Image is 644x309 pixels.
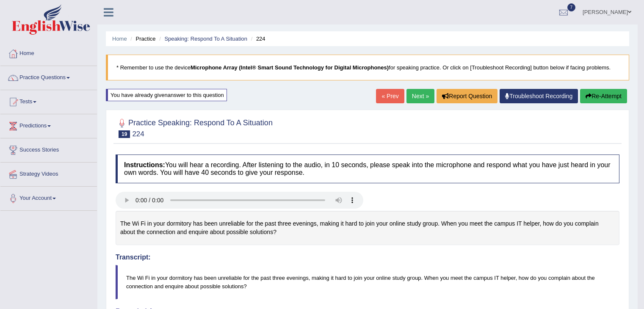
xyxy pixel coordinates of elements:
a: Home [112,36,127,42]
li: Practice [128,35,155,43]
a: Practice Questions [0,66,97,87]
button: Report Question [437,89,498,103]
button: Re-Attempt [580,89,627,103]
blockquote: The Wi Fi in your dormitory has been unreliable for the past three evenings, making it hard to jo... [116,265,619,299]
a: Success Stories [0,138,97,160]
a: Home [0,42,97,63]
span: 19 [119,130,130,138]
div: The Wi Fi in your dormitory has been unreliable for the past three evenings, making it hard to jo... [116,211,619,245]
a: Speaking: Respond To A Situation [164,36,247,42]
h2: Practice Speaking: Respond To A Situation [116,117,273,138]
div: You have already given answer to this question [106,89,227,101]
a: Predictions [0,114,97,135]
blockquote: * Remember to use the device for speaking practice. Or click on [Troubleshoot Recording] button b... [106,55,629,80]
a: Tests [0,90,97,111]
span: 7 [567,3,576,11]
b: Instructions: [124,161,165,168]
a: Next » [406,89,434,103]
a: « Prev [376,89,404,103]
h4: You will hear a recording. After listening to the audio, in 10 seconds, please speak into the mic... [116,154,619,183]
a: Troubleshoot Recording [500,89,578,103]
a: Your Account [0,187,97,208]
li: 224 [249,35,265,43]
small: 224 [132,130,144,138]
a: Strategy Videos [0,163,97,184]
b: Microphone Array (Intel® Smart Sound Technology for Digital Microphones) [191,64,389,71]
